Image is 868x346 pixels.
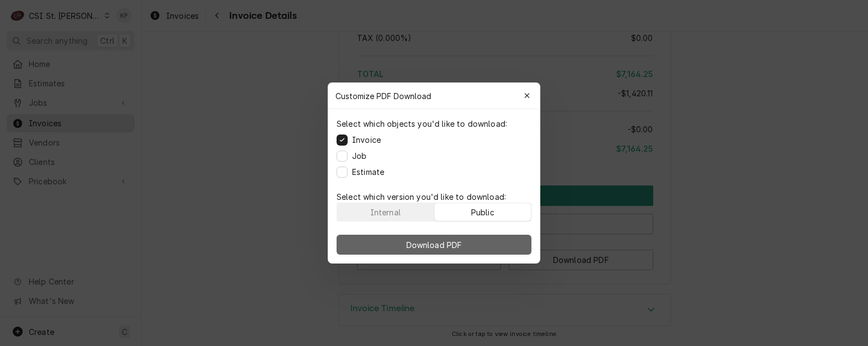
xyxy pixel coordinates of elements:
button: Download PDF [337,235,531,255]
div: Customize PDF Download [328,82,540,109]
div: Internal [370,206,401,218]
label: Job [352,150,366,162]
label: Estimate [352,166,384,178]
label: Invoice [352,134,381,146]
div: Public [471,206,494,218]
span: Download PDF [404,239,464,251]
p: Select which objects you'd like to download: [337,118,507,130]
p: Select which version you'd like to download: [337,191,531,203]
